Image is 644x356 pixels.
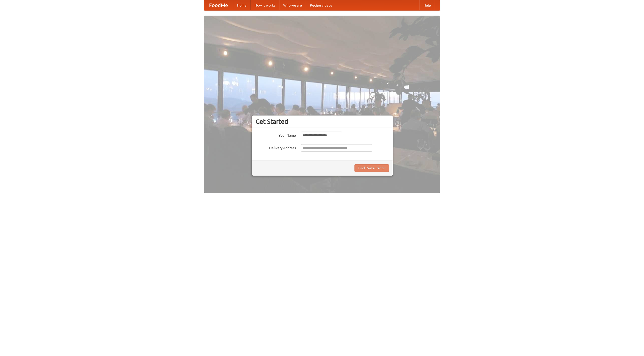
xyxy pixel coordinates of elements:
a: Who we are [279,0,306,10]
a: How it works [251,0,279,10]
a: Recipe videos [306,0,336,10]
button: Find Restaurants! [354,164,389,172]
h3: Get Started [256,118,389,125]
a: FoodMe [204,0,233,10]
a: Home [233,0,251,10]
a: Help [419,0,435,10]
label: Delivery Address [256,144,296,150]
label: Your Name [256,132,296,138]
